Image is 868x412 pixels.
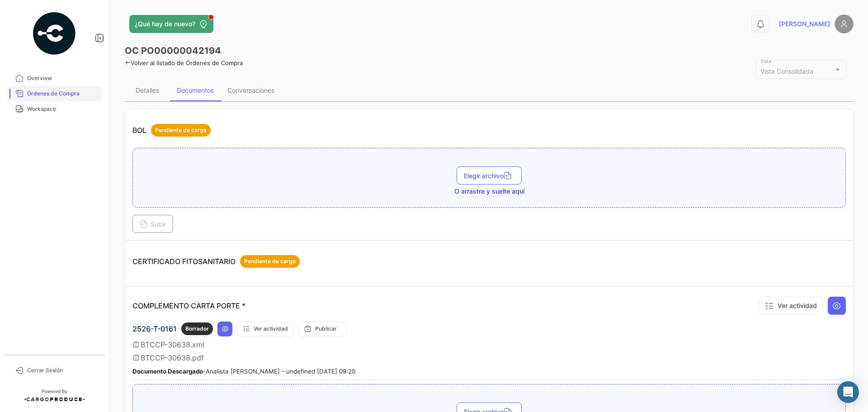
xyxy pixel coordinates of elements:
button: Publicar [298,322,346,336]
span: Workspace [27,105,98,113]
button: Ver actividad [759,297,823,315]
span: [PERSON_NAME] [779,19,830,28]
div: Conversaciones [227,86,274,94]
mat-select-trigger: Vista Consolidada [760,67,813,75]
span: Borrador [185,325,209,333]
p: CERTIFICADO FITOSANITARIO [132,255,300,268]
span: Cerrar Sesión [27,366,98,374]
p: COMPLEMENTO CARTA PORTE * [132,301,245,310]
span: Pendiente de carga [155,126,207,134]
button: Subir [132,215,173,233]
button: ¿Qué hay de nuevo? [129,15,213,33]
span: Overview [27,74,98,82]
span: Elegir archivo [464,172,514,180]
span: Pendiente de carga [244,257,296,265]
img: powered-by.png [32,11,77,56]
span: Subir [140,220,166,228]
span: 2526-T-0161 [132,324,177,333]
a: Órdenes de Compra [7,86,101,101]
span: BTCCP-30638.xml [141,340,204,349]
button: Ver actividad [237,322,294,336]
b: Documento Descargado [132,368,203,375]
button: Elegir archivo [457,166,522,185]
span: O arrastre y suelte aquí [454,187,524,196]
div: Abrir Intercom Messenger [837,381,859,403]
span: BTCCP-30638.pdf [141,353,204,362]
a: Volver al listado de Órdenes de Compra [125,59,243,66]
img: placeholder-user.png [835,14,854,33]
div: Documentos [177,86,214,94]
small: - Analista [PERSON_NAME] - undefined [DATE] 09:20 [132,368,355,375]
div: Detalles [136,86,159,94]
p: BOL [132,124,211,137]
a: Overview [7,71,101,86]
h3: OC PO00000042194 [125,44,221,57]
a: Workspace [7,101,101,117]
span: Órdenes de Compra [27,90,98,98]
span: ¿Qué hay de nuevo? [135,19,195,28]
